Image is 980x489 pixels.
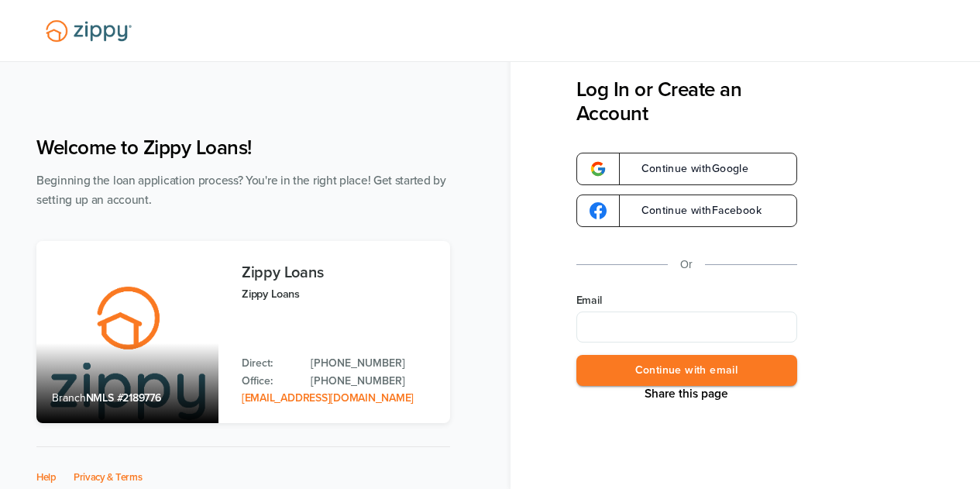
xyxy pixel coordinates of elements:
[242,355,295,372] p: Direct:
[36,13,141,49] img: Lender Logo
[576,153,797,185] a: google-logoContinue withGoogle
[311,373,435,390] a: Office Phone: 512-975-2947
[36,174,446,207] span: Beginning the loan application process? You're in the right place! Get started by setting up an a...
[576,77,797,126] h3: Log In or Create an Account
[626,205,762,216] span: Continue with Facebook
[640,386,733,401] button: Share This Page
[242,391,414,405] a: Email Address: zippyguide@zippymh.com
[590,160,607,177] img: google-logo
[36,136,450,160] h1: Welcome to Zippy Loans!
[590,202,607,219] img: google-logo
[576,312,797,343] input: Email Address
[74,471,143,484] a: Privacy & Terms
[576,195,797,227] a: google-logoContinue withFacebook
[242,373,295,390] p: Office:
[242,285,435,303] p: Zippy Loans
[576,293,797,308] label: Email
[86,391,161,405] span: NMLS #2189776
[626,164,749,174] span: Continue with Google
[576,355,797,387] button: Continue with email
[52,391,86,405] span: Branch
[242,264,435,281] h3: Zippy Loans
[680,255,693,274] p: Or
[36,471,57,484] a: Help
[311,355,435,372] a: Direct Phone: 512-975-2947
